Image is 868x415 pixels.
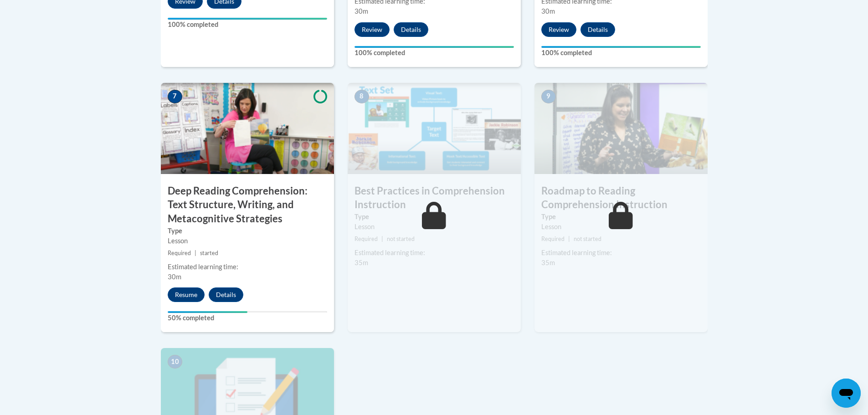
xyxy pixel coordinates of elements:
[534,83,708,174] img: Course Image
[574,236,601,242] span: not started
[354,48,514,58] label: 100% completed
[541,236,565,242] span: Required
[168,273,181,281] span: 30m
[354,259,368,266] span: 35m
[161,184,334,226] h3: Deep Reading Comprehension: Text Structure, Writing, and Metacognitive Strategies
[541,22,576,37] button: Review
[168,226,327,236] label: Type
[168,236,327,246] div: Lesson
[161,83,334,174] img: Course Image
[534,184,708,212] h3: Roadmap to Reading Comprehension Instruction
[209,287,243,302] button: Details
[541,248,701,258] div: Estimated learning time:
[354,248,514,258] div: Estimated learning time:
[168,250,191,256] span: Required
[354,222,514,232] div: Lesson
[168,18,327,20] div: Your progress
[387,236,415,242] span: not started
[541,90,556,103] span: 9
[541,46,701,48] div: Your progress
[168,90,182,103] span: 7
[354,236,378,242] span: Required
[381,236,383,242] span: |
[541,259,555,266] span: 35m
[168,311,247,313] div: Your progress
[541,222,701,232] div: Lesson
[168,355,182,369] span: 10
[168,287,205,302] button: Resume
[541,212,701,222] label: Type
[348,83,521,174] img: Course Image
[168,262,327,272] div: Estimated learning time:
[354,90,369,103] span: 8
[354,212,514,222] label: Type
[195,250,196,256] span: |
[354,7,368,15] span: 30m
[580,22,615,37] button: Details
[354,22,390,37] button: Review
[541,7,555,15] span: 30m
[348,184,521,212] h3: Best Practices in Comprehension Instruction
[168,313,327,323] label: 50% completed
[394,22,428,37] button: Details
[832,379,861,408] iframe: Button to launch messaging window
[168,20,327,30] label: 100% completed
[354,46,514,48] div: Your progress
[541,48,701,58] label: 100% completed
[568,236,570,242] span: |
[200,250,218,256] span: started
